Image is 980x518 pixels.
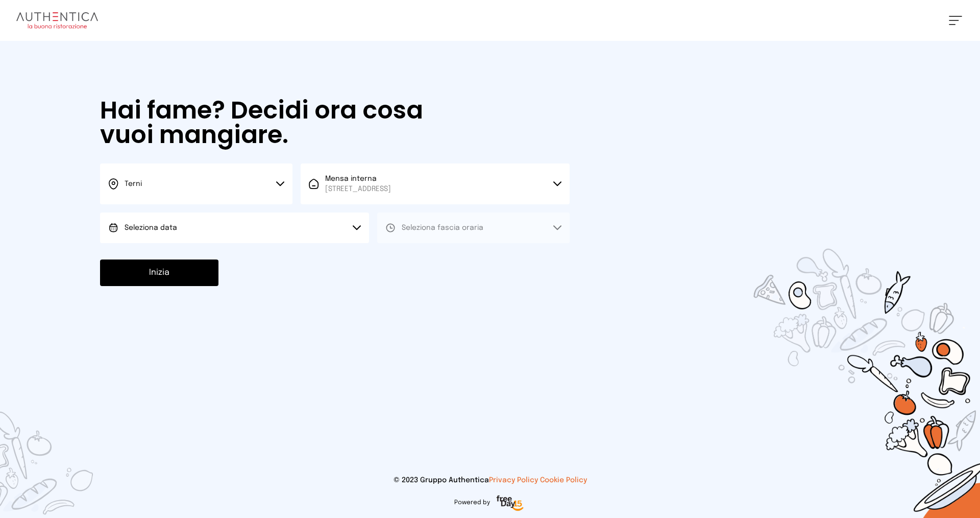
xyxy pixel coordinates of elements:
[16,12,98,29] img: logo.8f33a47.png
[694,190,980,518] img: sticker-selezione-mensa.70a28f7.png
[125,180,142,187] span: Terni
[325,174,391,194] span: Mensa interna
[301,163,570,204] button: Mensa interna[STREET_ADDRESS]
[325,184,391,194] span: [STREET_ADDRESS]
[454,499,490,507] span: Powered by
[100,260,218,286] button: Inizia
[125,224,177,231] span: Seleziona data
[100,163,292,204] button: Terni
[494,493,526,514] img: logo-freeday.3e08031.png
[489,477,538,484] a: Privacy Policy
[16,475,964,485] p: © 2023 Gruppo Authentica
[402,224,483,231] span: Seleziona fascia oraria
[100,98,452,147] h1: Hai fame? Decidi ora cosa vuoi mangiare.
[540,477,587,484] a: Cookie Policy
[377,213,570,243] button: Seleziona fascia oraria
[100,213,369,243] button: Seleziona data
